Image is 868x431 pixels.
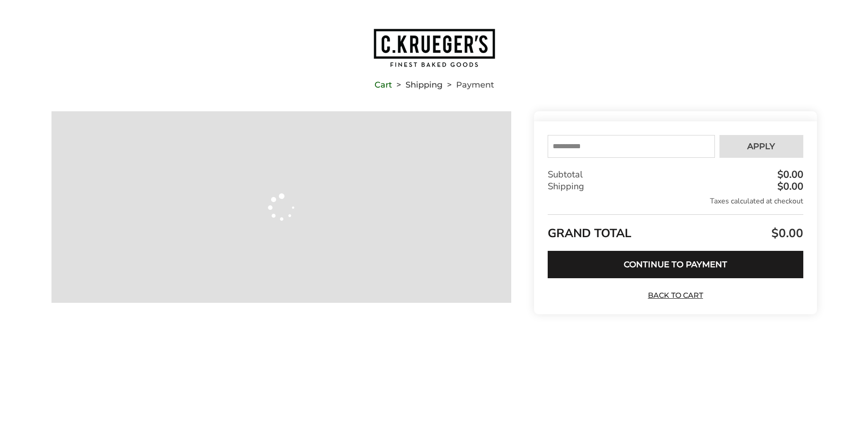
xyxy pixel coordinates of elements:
li: Shipping [392,82,442,88]
button: Continue to Payment [548,251,803,278]
div: GRAND TOTAL [548,214,803,244]
img: C.KRUEGER'S [373,28,496,68]
span: Apply [747,142,775,151]
a: Cart [375,82,392,88]
span: Payment [456,82,494,88]
div: Subtotal [548,169,803,181]
div: Shipping [548,181,803,192]
div: $0.00 [775,170,803,180]
a: Back to Cart [643,291,707,301]
div: $0.00 [775,182,803,192]
a: Go to home page [51,28,817,68]
span: $0.00 [769,225,803,241]
button: Apply [719,135,803,158]
div: Taxes calculated at checkout [548,196,803,206]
